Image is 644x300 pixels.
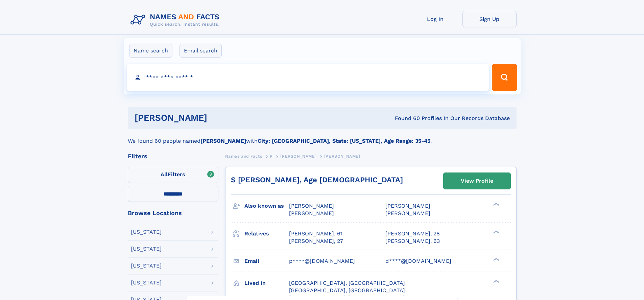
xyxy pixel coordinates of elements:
[244,200,289,212] h3: Also known as
[301,115,510,122] div: Found 60 Profiles In Our Records Database
[244,277,289,289] h3: Lived in
[128,167,218,183] label: Filters
[270,152,273,160] a: P
[385,210,430,216] span: [PERSON_NAME]
[324,154,360,159] span: [PERSON_NAME]
[289,203,334,209] span: [PERSON_NAME]
[492,64,517,91] button: Search Button
[231,176,403,184] a: S [PERSON_NAME], Age [DEMOGRAPHIC_DATA]
[244,255,289,267] h3: Email
[131,229,162,235] div: [US_STATE]
[385,203,430,209] span: [PERSON_NAME]
[129,44,172,58] label: Name search
[385,237,440,245] a: [PERSON_NAME], 63
[462,11,517,27] a: Sign Up
[492,202,500,207] div: ❯
[131,263,162,269] div: [US_STATE]
[131,246,162,252] div: [US_STATE]
[280,152,316,160] a: [PERSON_NAME]
[408,11,462,27] a: Log In
[270,154,273,159] span: P
[127,64,489,91] input: search input
[289,280,405,286] span: [GEOGRAPHIC_DATA], [GEOGRAPHIC_DATA]
[180,44,222,58] label: Email search
[225,152,262,160] a: Names and Facts
[492,230,500,234] div: ❯
[200,138,246,144] b: [PERSON_NAME]
[128,11,225,29] img: Logo Names and Facts
[244,228,289,239] h3: Relatives
[128,153,218,159] div: Filters
[135,114,301,122] h1: [PERSON_NAME]
[461,173,493,189] div: View Profile
[385,230,440,237] a: [PERSON_NAME], 28
[492,279,500,283] div: ❯
[131,280,162,285] div: [US_STATE]
[289,230,342,237] a: [PERSON_NAME], 61
[444,173,510,189] a: View Profile
[492,257,500,261] div: ❯
[128,129,517,145] div: We found 60 people named with .
[280,154,316,159] span: [PERSON_NAME]
[289,237,343,245] a: [PERSON_NAME], 27
[128,210,218,216] div: Browse Locations
[289,287,405,294] span: [GEOGRAPHIC_DATA], [GEOGRAPHIC_DATA]
[289,210,334,216] span: [PERSON_NAME]
[258,138,430,144] b: City: [GEOGRAPHIC_DATA], State: [US_STATE], Age Range: 35-45
[161,171,168,178] span: All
